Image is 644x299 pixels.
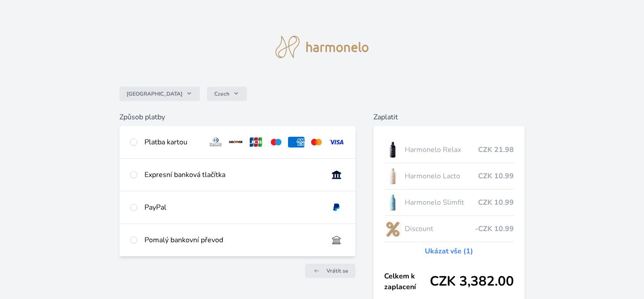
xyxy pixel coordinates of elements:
[144,202,321,213] div: PayPal
[328,137,345,147] img: visa.svg
[373,112,525,122] h6: Zaplatit
[384,271,430,292] span: Celkem k zaplacení
[144,235,321,245] div: Pomalý bankovní převod
[127,90,182,97] span: [GEOGRAPHIC_DATA]
[405,197,479,208] span: Harmonelo Slimfit
[328,235,345,245] img: bankTransfer_IBAN.svg
[119,87,200,101] button: [GEOGRAPHIC_DATA]
[228,137,244,147] img: discover.svg
[384,218,401,240] img: discount-lo.png
[248,137,264,147] img: jcb.svg
[305,264,356,278] a: Vrátit se
[475,223,514,234] span: -CZK 10.99
[207,87,247,101] button: Czech
[405,171,479,181] span: Harmonelo Lacto
[478,171,514,181] span: CZK 10.99
[384,165,401,187] img: CLEAN_LACTO_se_stinem_x-hi-lo.jpg
[208,137,224,147] img: diners.svg
[328,202,345,213] img: paypal.svg
[308,137,325,147] img: mc.svg
[275,36,369,58] img: logo.svg
[430,274,514,290] span: CZK 3,382.00
[328,169,345,180] img: onlineBanking_CZ.svg
[268,137,284,147] img: maestro.svg
[119,112,356,122] h6: Způsob platby
[144,137,201,147] div: Platba kartou
[214,90,229,97] span: Czech
[144,169,321,180] div: Expresní banková tlačítka
[288,137,305,147] img: amex.svg
[425,246,473,257] a: Ukázat vše (1)
[384,191,401,214] img: SLIMFIT_se_stinem_x-lo.jpg
[384,139,401,161] img: CLEAN_RELAX_se_stinem_x-lo.jpg
[478,144,514,155] span: CZK 21.98
[326,267,348,274] span: Vrátit se
[405,223,475,234] span: Discount
[405,144,479,155] span: Harmonelo Relax
[478,197,514,208] span: CZK 10.99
